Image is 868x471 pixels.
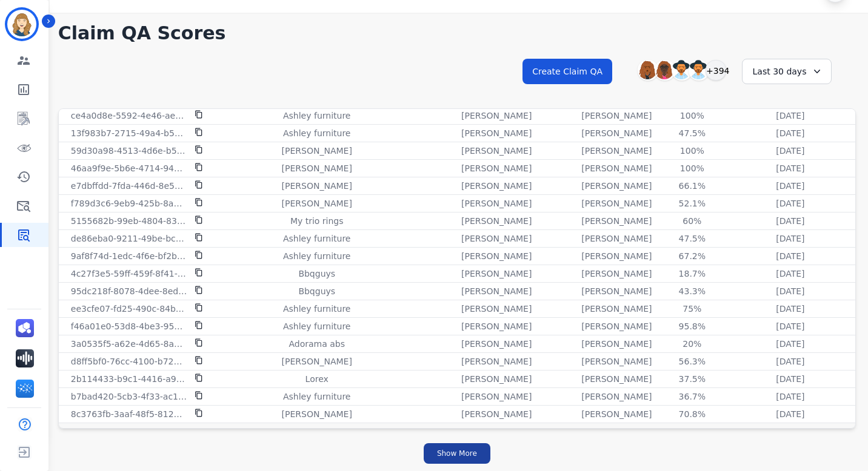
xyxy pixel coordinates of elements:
div: 67.2% [665,250,719,262]
p: [DATE] [776,145,804,157]
div: Last 30 days [742,59,832,84]
div: 43.3% [665,285,719,297]
p: [PERSON_NAME] [461,197,532,209]
p: [PERSON_NAME] [581,215,652,227]
p: [DATE] [776,110,804,122]
div: 100% [665,145,719,157]
div: 20% [665,338,719,350]
div: 100% [665,162,719,174]
p: Bbqguys [298,285,335,297]
p: [PERSON_NAME] [282,162,352,174]
p: [PERSON_NAME] [461,355,532,367]
p: Adorama abs [289,338,345,350]
div: 60% [665,215,719,227]
p: [PERSON_NAME] [581,127,652,139]
h1: Claim QA Scores [58,22,856,44]
div: 56.3% [665,355,719,367]
p: [PERSON_NAME] [461,320,532,332]
div: 47.5% [665,127,719,139]
img: Bordered avatar [7,10,36,39]
p: [PERSON_NAME] [461,145,532,157]
p: [PERSON_NAME] [461,215,532,227]
p: [PERSON_NAME] [461,373,532,385]
p: de86eba0-9211-49be-bcdd-4e8dd9956a06 [71,232,187,245]
p: 3a0535f5-a62e-4d65-8adb-056e2643c86f [71,338,187,350]
p: 59d30a98-4513-4d6e-b54c-462819213f1c [71,145,187,157]
p: [PERSON_NAME] [581,145,652,157]
p: Ashley furniture [283,390,350,403]
div: 47.5% [665,232,719,245]
div: 18.7% [665,268,719,280]
div: 70.8% [665,408,719,420]
p: [PERSON_NAME] [581,232,652,245]
button: Create Claim QA [522,59,612,84]
p: Ashley furniture [283,250,350,262]
p: [PERSON_NAME] [282,145,352,157]
div: 66.1% [665,180,719,192]
p: [PERSON_NAME] [461,162,532,174]
p: [PERSON_NAME] [461,232,532,245]
p: f46a01e0-53d8-4be3-9554-9d71ac32eff6 [71,320,187,332]
p: [PERSON_NAME] [282,180,352,192]
p: [PERSON_NAME] [581,268,652,280]
p: [PERSON_NAME] [461,338,532,350]
p: [PERSON_NAME] [461,285,532,297]
p: [DATE] [776,180,804,192]
p: [DATE] [776,373,804,385]
p: [DATE] [776,268,804,280]
div: +394 [706,60,726,81]
p: [DATE] [776,338,804,350]
p: e7dbffdd-7fda-446d-8e58-19cb799df0ff [71,180,187,192]
p: [PERSON_NAME] [461,390,532,403]
p: [PERSON_NAME] [581,355,652,367]
p: [PERSON_NAME] [581,197,652,209]
p: ee3cfe07-fd25-490c-84b5-2e29d83c1983 [71,303,187,315]
p: [PERSON_NAME] [581,303,652,315]
div: 100% [665,110,719,122]
p: 13f983b7-2715-49a4-b5af-65c8022888c8 [71,127,187,139]
p: [DATE] [776,162,804,174]
p: [PERSON_NAME] [282,408,352,420]
p: [DATE] [776,197,804,209]
p: Ashley furniture [283,127,350,139]
p: [PERSON_NAME] [461,268,532,280]
p: [PERSON_NAME] [581,285,652,297]
p: [DATE] [776,127,804,139]
p: [DATE] [776,355,804,367]
p: [PERSON_NAME] [461,180,532,192]
p: [DATE] [776,232,804,245]
div: 36.7% [665,390,719,403]
button: Show More [424,443,490,464]
p: 4c27f3e5-59ff-459f-8f41-f87dccdd199e [71,268,187,280]
p: [PERSON_NAME] [461,110,532,122]
p: Ashley furniture [283,110,350,122]
p: d8ff5bf0-76cc-4100-b72e-dc0a572efbd3 [71,355,187,367]
p: [DATE] [776,320,804,332]
p: [PERSON_NAME] [461,127,532,139]
p: [PERSON_NAME] [461,408,532,420]
p: Ashley furniture [283,232,350,245]
p: [DATE] [776,285,804,297]
p: [PERSON_NAME] [461,303,532,315]
div: 52.1% [665,197,719,209]
p: 95dc218f-8078-4dee-8ed3-f74438696248 [71,285,187,297]
p: [PERSON_NAME] [581,110,652,122]
p: Ashley furniture [283,320,350,332]
p: ce4a0d8e-5592-4e46-aebd-73e84dfd3948 [71,110,187,122]
div: 37.5% [665,373,719,385]
p: [DATE] [776,215,804,227]
p: [PERSON_NAME] [581,180,652,192]
p: Bbqguys [298,268,335,280]
p: [DATE] [776,303,804,315]
p: [PERSON_NAME] [581,408,652,420]
p: [DATE] [776,390,804,403]
p: f789d3c6-9eb9-425b-8a8d-a38e65855c3d [71,197,187,209]
p: My trio rings [290,215,344,227]
p: [PERSON_NAME] [282,355,352,367]
p: 46aa9f9e-5b6e-4714-9493-fa4906b0180f [71,162,187,174]
div: 95.8% [665,320,719,332]
p: [PERSON_NAME] [581,338,652,350]
p: [PERSON_NAME] [581,162,652,174]
p: 5155682b-99eb-4804-8373-4da8b51c465b [71,215,187,227]
p: [PERSON_NAME] [581,373,652,385]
